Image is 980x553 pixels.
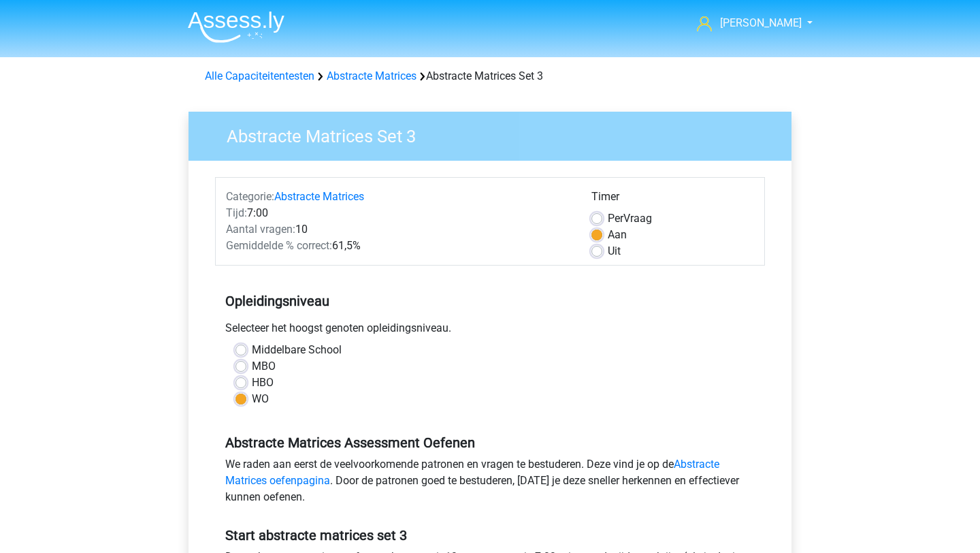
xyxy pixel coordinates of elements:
h3: Abstracte Matrices Set 3 [210,121,781,147]
label: MBO [252,358,276,375]
a: Alle Capaciteitentesten [205,69,314,82]
label: Middelbare School [252,342,342,358]
label: Vraag [608,210,652,227]
span: Categorie: [226,190,274,203]
div: Timer [591,189,754,210]
a: Abstracte Matrices [327,69,416,82]
a: [PERSON_NAME] [691,15,803,31]
div: Selecteer het hoogst genoten opleidingsniveau. [215,320,765,342]
label: Uit [608,243,621,259]
div: We raden aan eerst de veelvoorkomende patronen en vragen te bestuderen. Deze vind je op de . Door... [215,456,765,511]
div: 10 [216,221,581,238]
label: HBO [252,375,274,391]
div: 7:00 [216,205,581,221]
span: Gemiddelde % correct: [226,239,332,252]
img: Assessly [188,11,284,43]
h5: Start abstracte matrices set 3 [225,527,755,543]
div: Abstracte Matrices Set 3 [199,68,781,84]
label: WO [252,391,269,407]
span: [PERSON_NAME] [720,16,802,29]
span: Per [608,212,623,225]
label: Aan [608,227,627,243]
h5: Opleidingsniveau [225,287,755,315]
h5: Abstracte Matrices Assessment Oefenen [225,434,755,451]
span: Aantal vragen: [226,223,295,236]
span: Tijd: [226,206,247,219]
div: 61,5% [216,238,581,254]
a: Abstracte Matrices [274,190,364,203]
